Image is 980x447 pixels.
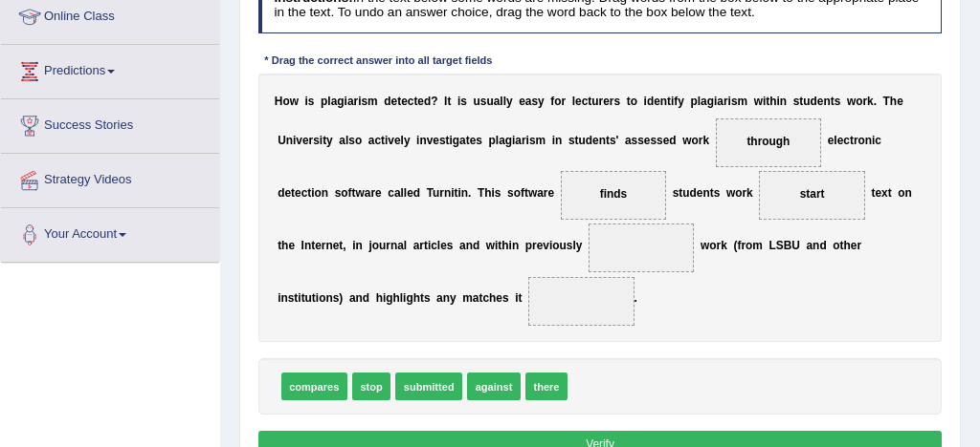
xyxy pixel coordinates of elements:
[320,133,323,146] b: i
[763,95,766,108] b: i
[327,95,330,108] b: l
[537,186,544,200] b: a
[717,239,722,252] b: r
[525,239,532,252] b: p
[800,187,825,201] span: start
[322,186,328,200] b: n
[407,186,413,200] b: e
[679,186,682,200] b: t
[803,95,810,108] b: u
[345,95,347,108] b: i
[613,95,620,108] b: s
[746,135,790,148] span: through
[404,133,411,146] b: y
[258,53,499,70] div: * Drag the correct answer into all target fields
[536,133,546,146] b: m
[290,95,299,108] b: w
[275,95,283,108] b: H
[401,186,404,200] b: l
[746,186,753,200] b: k
[547,186,554,200] b: e
[610,95,614,108] b: r
[588,95,591,108] b: t
[766,95,769,108] b: t
[339,239,343,252] b: t
[394,186,401,200] b: a
[874,95,877,108] b: .
[897,95,903,108] b: e
[699,133,703,146] b: r
[592,133,599,146] b: e
[552,239,559,252] b: o
[404,186,407,200] b: l
[355,133,362,146] b: o
[554,95,561,108] b: o
[555,133,562,146] b: n
[776,95,779,108] b: i
[455,186,458,200] b: t
[486,239,495,252] b: w
[631,95,637,108] b: o
[644,95,647,108] b: i
[478,186,484,200] b: T
[345,133,348,146] b: l
[875,133,881,146] b: c
[890,95,897,108] b: h
[850,133,854,146] b: t
[632,133,638,146] b: s
[397,239,404,252] b: a
[671,95,674,108] b: i
[724,95,728,108] b: r
[428,239,431,252] b: i
[544,186,548,200] b: r
[339,133,345,146] b: a
[905,186,912,200] b: n
[468,186,471,200] b: .
[514,186,521,200] b: o
[531,95,538,108] b: s
[519,95,525,108] b: e
[325,239,332,252] b: n
[509,239,512,252] b: i
[759,171,865,220] span: Drop target
[835,95,841,108] b: s
[282,95,289,108] b: o
[427,186,433,200] b: T
[710,186,714,200] b: t
[603,95,610,108] b: e
[461,186,468,200] b: n
[881,186,888,200] b: x
[525,95,532,108] b: a
[1,154,219,202] a: Strategy Videos
[404,239,407,252] b: l
[616,133,619,146] b: '
[308,95,315,108] b: s
[637,133,644,146] b: s
[575,133,579,146] b: t
[352,186,356,200] b: t
[473,239,479,252] b: d
[738,95,748,108] b: m
[337,95,344,108] b: g
[625,133,632,146] b: a
[538,95,545,108] b: y
[506,95,513,108] b: y
[492,186,495,200] b: i
[391,95,398,108] b: e
[522,133,526,146] b: r
[714,95,717,108] b: i
[691,95,698,108] b: p
[301,186,308,200] b: c
[586,133,592,146] b: d
[505,133,512,146] b: g
[721,239,727,252] b: k
[682,133,691,146] b: w
[600,187,627,201] span: finds
[562,95,567,108] b: r
[484,186,491,200] b: h
[384,95,390,108] b: d
[348,186,352,200] b: f
[610,133,616,146] b: s
[446,133,450,146] b: t
[459,239,466,252] b: a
